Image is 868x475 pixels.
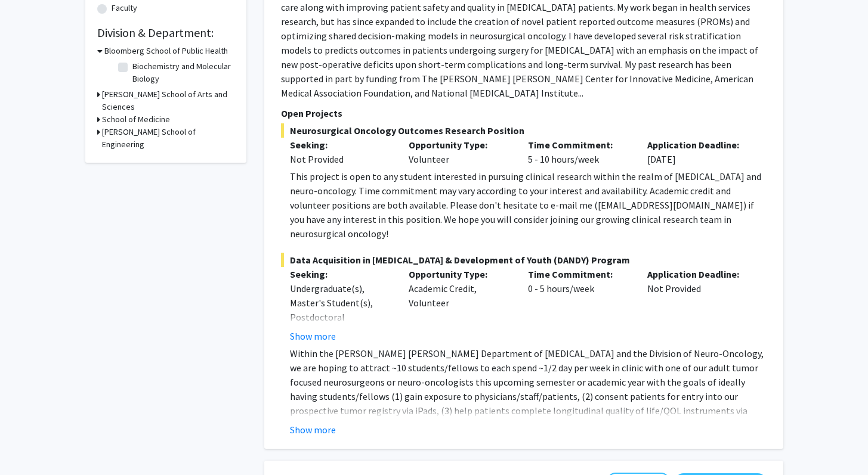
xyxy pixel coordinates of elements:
div: Academic Credit, Volunteer [400,267,519,343]
button: Show more [290,329,336,343]
p: Within the [PERSON_NAME] [PERSON_NAME] Department of [MEDICAL_DATA] and the Division of Neuro-Onc... [290,346,767,446]
h3: [PERSON_NAME] School of Engineering [102,126,234,151]
h2: Division & Department: [97,26,234,40]
p: Time Commitment: [528,267,629,281]
h3: School of Medicine [102,113,170,126]
div: [DATE] [638,138,758,166]
button: Show more [290,423,336,437]
label: Biochemistry and Molecular Biology [132,60,231,85]
div: 5 - 10 hours/week [519,138,638,166]
div: This project is open to any student interested in pursuing clinical research within the realm of ... [290,169,767,241]
p: Opportunity Type: [409,138,510,152]
label: Faculty [112,2,137,14]
p: Application Deadline: [647,138,749,152]
h3: [PERSON_NAME] School of Arts and Sciences [102,88,234,113]
span: Neurosurgical Oncology Outcomes Research Position [281,123,767,138]
p: Open Projects [281,106,767,120]
iframe: Chat [9,421,51,466]
div: Not Provided [290,152,391,166]
p: Opportunity Type: [409,267,510,281]
p: Application Deadline: [647,267,749,281]
div: Volunteer [400,138,519,166]
p: Seeking: [290,267,391,281]
h3: Bloomberg School of Public Health [104,45,228,57]
div: Undergraduate(s), Master's Student(s), Postdoctoral Researcher(s) / Research Staff, Medical Resid... [290,281,391,381]
p: Time Commitment: [528,138,629,152]
span: Data Acquisition in [MEDICAL_DATA] & Development of Youth (DANDY) Program [281,253,767,267]
div: 0 - 5 hours/week [519,267,638,343]
p: Seeking: [290,138,391,152]
div: Not Provided [638,267,758,343]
